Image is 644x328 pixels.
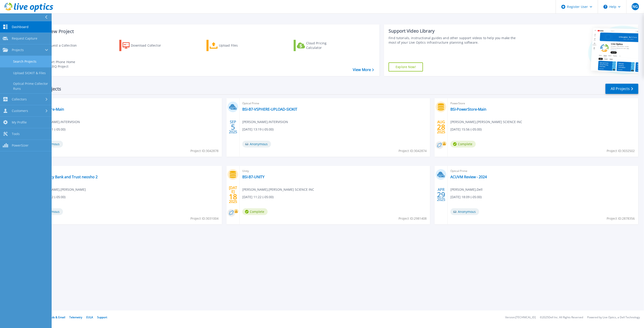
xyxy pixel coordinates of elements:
[450,169,635,174] span: Optical Prime
[231,125,235,129] span: 5
[505,316,536,319] li: Version: [TECHNICAL_ID]
[399,216,427,221] span: Project ID: 2981408
[389,62,423,71] a: Explore Now!
[34,187,86,192] span: [PERSON_NAME] , [PERSON_NAME]
[437,125,445,129] span: 28
[632,5,638,8] span: NG
[32,40,83,51] a: Request a Collection
[437,186,445,203] div: APR 2025
[12,36,37,40] span: Request Capture
[606,84,638,94] a: All Projects
[450,195,482,200] span: [DATE] 18:09 (-05:00)
[294,40,344,51] a: Cloud Pricing Calculator
[190,148,219,153] span: Project ID: 3042878
[219,41,255,50] div: Upload Files
[450,208,479,215] span: Anonymous
[34,169,219,174] span: Optical Prime
[242,187,314,192] span: [PERSON_NAME] , [PERSON_NAME] SCIENCE INC
[229,186,237,203] div: [DATE] 2025
[450,119,522,124] span: [PERSON_NAME] , [PERSON_NAME] SCIENCE INC
[242,101,427,106] span: Optical Prime
[353,68,374,72] a: View More
[44,60,80,69] div: Import Phone Home CloudIQ Project
[607,216,635,221] span: Project ID: 2878356
[437,193,445,197] span: 29
[12,132,20,136] span: Tools
[399,148,427,153] span: Project ID: 3042874
[389,36,521,45] div: Find tutorials, instructional guides and other support videos to help you make the most of your L...
[242,175,264,179] a: BSI-B7-UNITY
[242,107,297,112] a: BSI-B7-VSPHERE-UPLOAD-SIOKIT
[50,315,65,319] a: Ads & Email
[12,48,24,52] span: Projects
[12,120,27,124] span: My Profile
[34,119,80,124] span: [PERSON_NAME] , INTERVISION
[587,316,640,319] li: Powered by Live Optics, a Dell Technology
[450,101,635,106] span: PowerStore
[12,97,27,101] span: Collectors
[306,41,342,50] div: Cloud Pricing Calculator
[207,40,257,51] a: Upload Files
[450,141,476,147] span: Complete
[242,195,274,200] span: [DATE] 11:22 (-05:00)
[12,25,29,29] span: Dashboard
[34,101,219,106] span: Optical Prime
[12,143,29,147] span: PowerSizer
[131,41,167,50] div: Download Collector
[69,315,82,319] a: Telemetry
[119,40,170,51] a: Download Collector
[97,315,107,319] a: Support
[34,175,98,179] a: Community Bank and Trust neosho 2
[389,28,521,34] div: Support Video Library
[242,208,268,215] span: Complete
[540,316,583,319] li: © 2025 Dell Inc. All Rights Reserved
[450,175,487,179] a: ACUVM Review - 2024
[437,119,445,135] div: AUG 2025
[242,119,288,124] span: [PERSON_NAME] , INTERVISION
[242,127,274,132] span: [DATE] 13:19 (-05:00)
[242,141,271,147] span: Anonymous
[450,187,483,192] span: [PERSON_NAME] , Dell
[450,127,482,132] span: [DATE] 15:56 (-05:00)
[229,195,237,199] span: 18
[607,148,635,153] span: Project ID: 3032502
[12,109,28,113] span: Customers
[450,107,486,112] a: BSI-PowerStore-Main
[190,216,219,221] span: Project ID: 3031004
[45,41,81,50] div: Request a Collection
[229,119,237,135] div: SEP 2025
[32,29,374,34] h3: Start a New Project
[242,169,427,174] span: Unity
[86,315,93,319] a: EULA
